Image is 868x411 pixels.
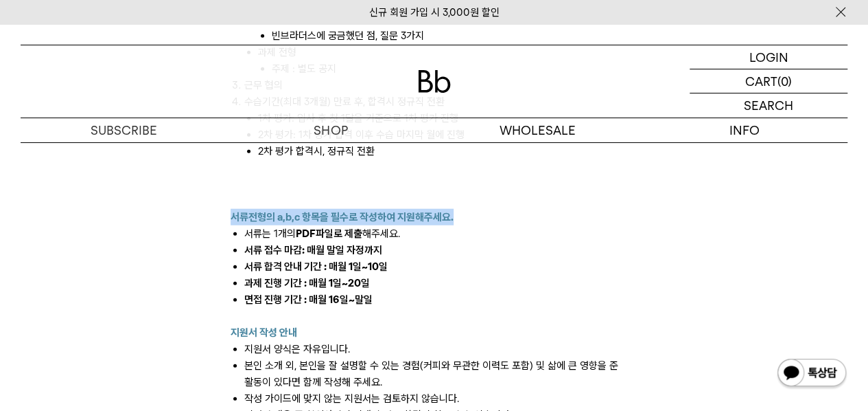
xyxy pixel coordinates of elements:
p: WHOLESALE [434,118,641,142]
p: INFO [641,118,847,142]
a: SUBSCRIBE [21,118,227,142]
p: (0) [777,69,792,93]
span: 서류 합격 안내 기간 : 매월 1일~10일 [244,260,388,273]
img: 로고 [418,70,451,93]
p: SEARCH [744,93,793,118]
span: PDF파일로 제출 [296,227,362,240]
a: 신규 회원 가입 시 3,000원 할인 [369,6,500,19]
span: 서류 접수 마감: 매월 말일 자정까지 [244,244,382,256]
b: 서류전형의 a,b,c 항목을 필수로 작성하여 지원해주세요. [231,211,454,223]
p: CART [745,69,777,93]
span: 과제 진행 기간 : 매월 1일~20일 [244,277,370,289]
span: 면접 진행 기간 : 매월 16일~말일 [244,293,373,306]
img: 카카오톡 채널 1:1 채팅 버튼 [776,357,847,390]
li: 본인 소개 외, 본인을 잘 설명할 수 있는 경험(커피와 무관한 이력도 포함) 및 삶에 큰 영향을 준 활동이 있다면 함께 작성해 주세요. [244,357,637,390]
a: CART (0) [690,69,847,93]
p: LOGIN [749,45,788,69]
li: 2차 평가 합격시, 정규직 전환 [258,143,637,159]
b: 지원서 작성 안내 [231,326,297,339]
a: LOGIN [690,45,847,69]
li: 서류는 1개의 해주세요. [244,225,637,242]
li: 작성 가이드에 맞지 않는 지원서는 검토하지 않습니다. [244,390,637,407]
li: 지원서 양식은 자유입니다. [244,341,637,357]
a: SHOP [227,118,434,142]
